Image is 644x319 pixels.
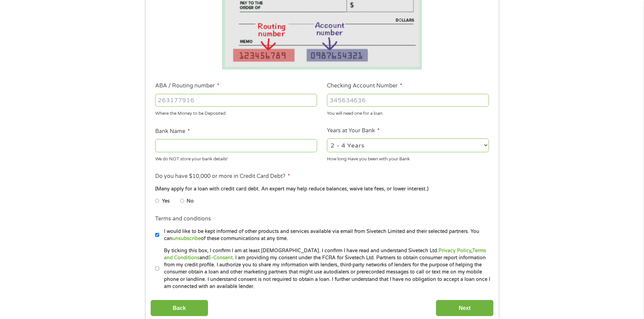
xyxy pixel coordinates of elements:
div: You will need one for a loan. [327,108,489,117]
div: (Many apply for a loan with credit card debt. An expert may help reduce balances, waive late fees... [155,185,488,193]
label: Terms and conditions [155,215,211,222]
label: Years at Your Bank [327,127,380,134]
div: Where the Money to be Deposited [155,108,317,117]
label: I would like to be kept informed of other products and services available via email from Sivetech... [159,228,491,242]
a: Privacy Policy [438,248,471,254]
a: E-Consent [208,255,233,261]
label: ABA / Routing number [155,82,219,89]
label: No [187,197,194,205]
label: Checking Account Number [327,82,402,89]
a: unsubscribe [172,236,201,241]
label: By ticking this box, I confirm I am at least [DEMOGRAPHIC_DATA]. I confirm I have read and unders... [159,247,491,290]
div: How long Have you been with your Bank [327,153,489,162]
a: Terms and Conditions [164,248,486,261]
label: Yes [162,197,170,205]
div: We do NOT store your bank details! [155,153,317,162]
label: Bank Name [155,128,190,135]
label: Do you have $10,000 or more in Credit Card Debt? [155,173,290,180]
input: 263177916 [155,94,317,107]
input: Next [436,300,494,316]
input: Back [150,300,208,316]
input: 345634636 [327,94,489,107]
